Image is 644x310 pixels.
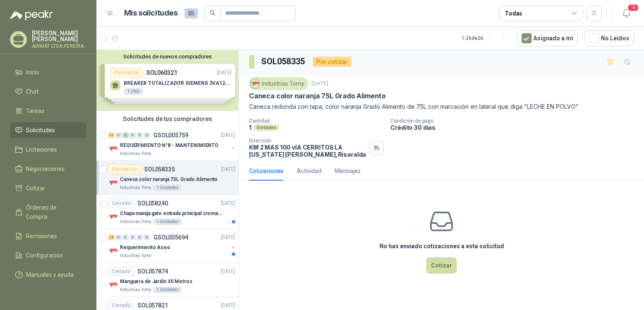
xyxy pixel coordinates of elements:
span: Chat [26,87,39,96]
div: Cerrado [108,198,134,208]
div: 0 [137,234,143,240]
span: Órdenes de Compra [26,203,78,221]
p: GSOL005694 [153,234,188,240]
a: 31 0 2 0 0 0 GSOL005759[DATE] Company LogoREQUERIMIENTO N°8 - MANTENIMIENTOIndustrias Tomy [108,130,237,157]
button: Asignado a mi [517,30,578,46]
div: Solicitudes de tus compradores [96,111,239,127]
div: 1 Unidades [153,184,182,191]
button: Cotizar [426,257,457,273]
a: CerradoSOL058240[DATE] Company LogoChapa manija gato entrada principal cromado mate llave de segu... [96,195,239,229]
img: Company Logo [108,280,118,290]
div: Cotizaciones [249,166,283,176]
span: search [210,10,216,16]
div: Unidades [253,124,279,131]
div: 0 [144,132,150,138]
p: SOL058240 [138,200,168,206]
div: 0 [130,234,136,240]
span: 15 [627,4,639,12]
div: Solicitudes de nuevos compradoresPor cotizarSOL060321[DATE] BREAKER TOTALIZADOR SIEMENS 3VA1220-S... [96,50,239,111]
p: Crédito 30 días [390,124,641,131]
a: CerradoSOL057874[DATE] Company LogoManguera de Jardín 45 MetrosIndustrias Tomy1 Unidades [96,263,239,297]
p: Industrias Tomy [120,286,151,293]
div: 1 - 26 de 26 [462,32,510,45]
p: 1 [249,124,252,131]
p: [DATE] [221,302,235,310]
p: [DATE] [221,234,235,242]
a: Manuales y ayuda [10,267,86,283]
span: Configuración [26,251,63,260]
div: Mensajes [335,166,361,176]
h3: SOL058335 [261,55,306,68]
h1: Mis solicitudes [124,7,178,19]
div: 1 Unidades [153,286,182,293]
img: Company Logo [108,178,118,188]
a: Negociaciones [10,161,86,177]
span: Licitaciones [26,145,57,154]
div: Actividad [297,166,322,176]
p: [PERSON_NAME] [PERSON_NAME] [32,30,86,42]
div: Todas [505,9,522,18]
p: Industrias Tomy [120,218,151,225]
button: 15 [619,6,634,21]
div: Por cotizar [313,57,351,67]
p: Requerimiento Aseo [120,244,170,252]
p: Industrias Tomy [120,184,151,191]
a: Cotizar [10,180,86,196]
div: 0 [115,132,122,138]
p: [DATE] [221,200,235,208]
div: 0 [130,132,136,138]
p: Manguera de Jardín 45 Metros [120,278,192,286]
div: 0 [115,234,122,240]
div: 31 [108,132,114,138]
a: Por cotizarSOL058335[DATE] Company LogoCaneca color naranja 75L Grado AlimentoIndustrias Tomy1 Un... [96,161,239,195]
a: Órdenes de Compra [10,200,86,225]
h3: No has enviado cotizaciones a esta solicitud [379,242,504,251]
img: Logo peakr [10,10,53,20]
p: Industrias Tomy [120,252,151,259]
a: Remisiones [10,228,86,244]
p: Cantidad [249,118,384,124]
p: Chapa manija gato entrada principal cromado mate llave de seguridad [120,210,224,218]
a: Licitaciones [10,142,86,158]
img: Company Logo [251,79,260,88]
span: Cotizar [26,184,45,193]
div: 1 Unidades [153,218,182,225]
a: Tareas [10,103,86,119]
p: SOL057821 [138,302,168,308]
p: Industrias Tomy [120,150,151,157]
a: Configuración [10,247,86,263]
span: Remisiones [26,231,57,241]
span: Tareas [26,106,44,116]
div: 0 [137,132,143,138]
p: Caneca color naranja 75L Grado Alimento [249,92,386,100]
span: 85 [184,8,198,18]
div: 2 [122,132,129,138]
p: [DATE] [312,80,328,88]
div: 0 [122,234,129,240]
p: [DATE] [221,166,235,173]
a: 12 0 0 0 0 0 GSOL005694[DATE] Company LogoRequerimiento AseoIndustrias Tomy [108,232,237,259]
a: Inicio [10,64,86,80]
button: Solicitudes de nuevos compradores [100,53,235,60]
p: [DATE] [221,268,235,276]
div: Cerrado [108,266,134,276]
p: Caneca redonda con tapa, color naranja Grado Alimento de 75L con marcación en lateral que diga "L... [249,102,634,111]
p: [DATE] [221,131,235,139]
p: AIRMAT LTDA PEREIRA [32,44,86,49]
button: No Leídos [584,30,634,46]
p: REQUERIMIENTO N°8 - MANTENIMIENTO [120,142,218,150]
span: Solicitudes [26,126,55,135]
a: Chat [10,84,86,100]
p: GSOL005759 [153,132,188,138]
span: Inicio [26,68,39,77]
img: Company Logo [108,212,118,222]
div: Industrias Tomy [249,77,308,90]
span: Negociaciones [26,164,65,173]
div: Por cotizar [108,164,141,174]
p: SOL057874 [138,268,168,274]
img: Company Logo [108,144,118,154]
span: Manuales y ayuda [26,270,74,279]
div: 0 [144,234,150,240]
p: KM 2 MAS 100 vIA CERRITOS LA [US_STATE] [PERSON_NAME] , Risaralda [249,144,366,158]
p: Dirección [249,138,366,144]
